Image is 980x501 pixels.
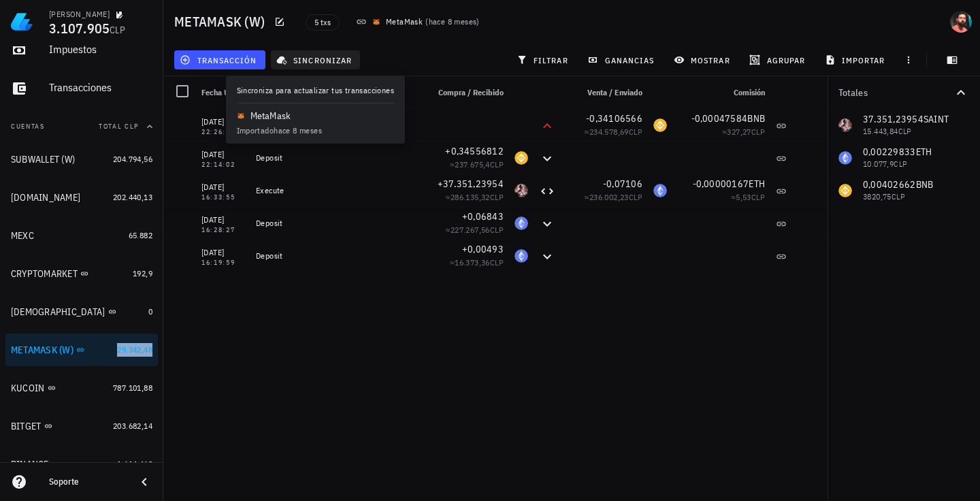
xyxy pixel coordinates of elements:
span: +0,06843 [462,210,504,223]
div: [DATE] [201,115,245,129]
a: MEXC 65.882 [5,219,158,252]
span: CLP [751,192,765,202]
button: mostrar [668,50,738,69]
span: 286.135,32 [451,192,490,202]
div: ETH-icon [653,184,667,197]
button: CuentasTotal CLP [5,110,158,143]
span: Nota [256,87,272,97]
span: -0,00047584 [691,112,748,125]
button: agrupar [744,50,813,69]
div: Compra / Recibido [422,76,509,109]
a: [DEMOGRAPHIC_DATA] 0 [5,295,158,328]
span: ≈ [450,257,504,268]
div: Execute [256,185,416,196]
div: [PERSON_NAME] [49,9,110,20]
div: Venta / Enviado [561,76,648,109]
span: 65.882 [129,230,152,240]
a: BITGET 203.682,14 [5,410,158,442]
div: BINANCE [11,459,49,470]
span: -0,00000167 [693,178,749,190]
span: ≈ [450,159,504,169]
div: avatar [950,11,972,33]
img: LedgiFi [11,11,33,33]
div: ETH-icon [514,249,528,263]
div: CRYPTOMARKET [11,268,78,280]
button: sincronizar [271,50,361,69]
div: Nota [250,76,422,109]
span: +0,00493 [462,243,504,255]
span: +0,34556812 [445,145,504,157]
div: BNB-icon [653,118,667,132]
div: BNB-icon [514,151,528,165]
button: filtrar [511,50,576,69]
span: CLP [629,127,642,137]
span: 787.101,88 [113,383,152,393]
div: [DEMOGRAPHIC_DATA] [11,306,105,318]
span: ≈ [722,127,765,137]
div: Transacciones [49,81,152,94]
span: 0 [148,306,152,317]
a: KUCOIN 787.101,88 [5,372,158,404]
span: CLP [110,24,125,36]
div: Buy Tokens (COMPRA DE RWG) [256,120,416,131]
button: Totales [828,76,980,109]
span: 5 txs [314,15,331,30]
div: 16:19:59 [201,259,245,266]
span: 29.342,48 [117,344,152,355]
span: Venta / Enviado [587,87,642,97]
div: SUBWALLET (W) [11,154,75,165]
div: 22:14:02 [201,161,245,168]
span: CLP [490,225,504,235]
button: ganancias [582,50,663,69]
span: CLP [629,192,642,202]
span: +37.351,23954 [438,178,504,190]
div: 16:33:55 [201,194,245,201]
span: 236.002,23 [589,192,629,202]
img: SVG_MetaMask_Icon_Color.svg [372,18,380,26]
div: 16:28:27 [201,227,245,233]
span: 192,9 [133,268,152,278]
span: CLP [490,257,504,268]
a: CRYPTOMARKET 192,9 [5,257,158,290]
span: ETH [749,178,765,190]
a: METAMASK (W) 29.342,48 [5,334,158,366]
span: ganancias [590,54,654,65]
div: BITGET [11,421,42,432]
div: MetaMask [386,15,423,29]
a: Transacciones [5,72,158,105]
a: BINANCE 1.614.469 [5,448,158,481]
div: [DATE] [201,180,245,194]
div: Comisión [672,76,770,109]
span: 327,27 [727,127,751,137]
span: BNB [747,112,765,125]
div: Deposit [256,251,416,261]
div: 22:26:53 [201,129,245,135]
span: transacción [182,54,257,65]
div: KUCOIN [11,383,45,394]
span: -0,07106 [603,178,642,190]
h1: METAMASK (W) [174,11,270,33]
div: Deposit [256,218,416,229]
a: Impuestos [5,34,158,67]
span: CLP [751,127,765,137]
div: Totales [838,88,953,97]
span: 237.675,4 [455,159,490,169]
span: filtrar [519,54,568,65]
div: [DOMAIN_NAME] [11,192,80,204]
div: Fecha UTC [196,76,250,109]
span: 202.440,13 [113,192,152,202]
span: ≈ [585,192,642,202]
span: 204.794,56 [113,154,152,164]
button: transacción [174,50,265,69]
span: 16.373,36 [455,257,490,268]
span: ≈ [446,225,504,235]
span: Comisión [734,87,765,97]
div: Deposit [256,152,416,163]
span: hace 8 meses [429,16,477,27]
div: SAINT-icon [514,184,528,197]
span: Fecha UTC [201,87,238,97]
span: 5,53 [736,192,751,202]
span: Compra / Recibido [438,87,504,97]
span: sincronizar [279,54,352,65]
div: [DATE] [201,213,245,227]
